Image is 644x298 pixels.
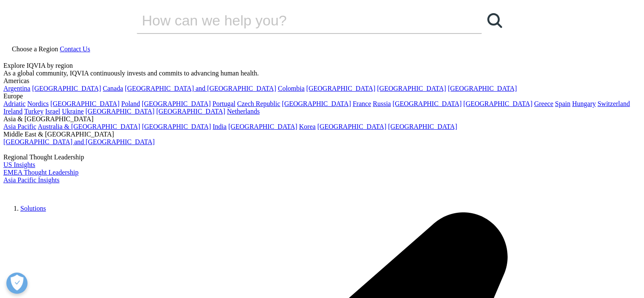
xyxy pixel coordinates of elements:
[142,123,211,130] a: [GEOGRAPHIC_DATA]
[24,108,44,115] a: Turkey
[32,85,101,92] a: [GEOGRAPHIC_DATA]
[3,77,641,85] div: Americas
[448,85,517,92] a: [GEOGRAPHIC_DATA]
[121,100,140,107] a: Poland
[597,100,630,107] a: Switzerland
[317,123,386,130] a: [GEOGRAPHIC_DATA]
[388,123,457,130] a: [GEOGRAPHIC_DATA]
[3,70,641,77] div: As a global community, IQVIA continuously invests and commits to advancing human health.
[278,85,304,92] a: Colombia
[487,13,502,28] svg: Search
[45,108,61,115] a: Israel
[3,161,35,168] a: US Insights
[3,85,30,92] a: Argentina
[534,100,553,107] a: Greece
[373,100,391,107] a: Russia
[3,92,641,100] div: Europe
[3,100,25,107] a: Adriatic
[353,100,371,107] a: France
[392,100,462,107] a: [GEOGRAPHIC_DATA]
[12,45,58,53] span: Choose a Region
[3,138,155,145] a: [GEOGRAPHIC_DATA] and [GEOGRAPHIC_DATA]
[62,108,84,115] a: Ukraine
[125,85,276,92] a: [GEOGRAPHIC_DATA] and [GEOGRAPHIC_DATA]
[228,123,297,130] a: [GEOGRAPHIC_DATA]
[282,100,351,107] a: [GEOGRAPHIC_DATA]
[3,123,36,130] a: Asia Pacific
[86,108,155,115] a: [GEOGRAPHIC_DATA]
[306,85,375,92] a: [GEOGRAPHIC_DATA]
[213,100,235,107] a: Portugal
[3,153,641,161] div: Regional Thought Leadership
[572,100,596,107] a: Hungary
[377,85,446,92] a: [GEOGRAPHIC_DATA]
[3,115,641,123] div: Asia & [GEOGRAPHIC_DATA]
[213,123,227,130] a: India
[227,108,260,115] a: Netherlands
[299,123,315,130] a: Korea
[156,108,225,115] a: [GEOGRAPHIC_DATA]
[60,45,90,53] a: Contact Us
[38,123,140,130] a: Australia & [GEOGRAPHIC_DATA]
[237,100,280,107] a: Czech Republic
[50,100,119,107] a: [GEOGRAPHIC_DATA]
[482,8,507,33] a: Search
[20,205,46,212] a: Solutions
[142,100,211,107] a: [GEOGRAPHIC_DATA]
[3,62,641,70] div: Explore IQVIA by region
[3,108,22,115] a: Ireland
[3,169,78,176] a: EMEA Thought Leadership
[103,85,123,92] a: Canada
[3,176,59,184] a: Asia Pacific Insights
[3,184,71,196] img: IQVIA Healthcare Information Technology and Pharma Clinical Research Company
[463,100,532,107] a: [GEOGRAPHIC_DATA]
[137,8,458,33] input: Search
[6,273,28,294] button: Voorkeuren openen
[3,131,641,138] div: Middle East & [GEOGRAPHIC_DATA]
[555,100,570,107] a: Spain
[27,100,49,107] a: Nordics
